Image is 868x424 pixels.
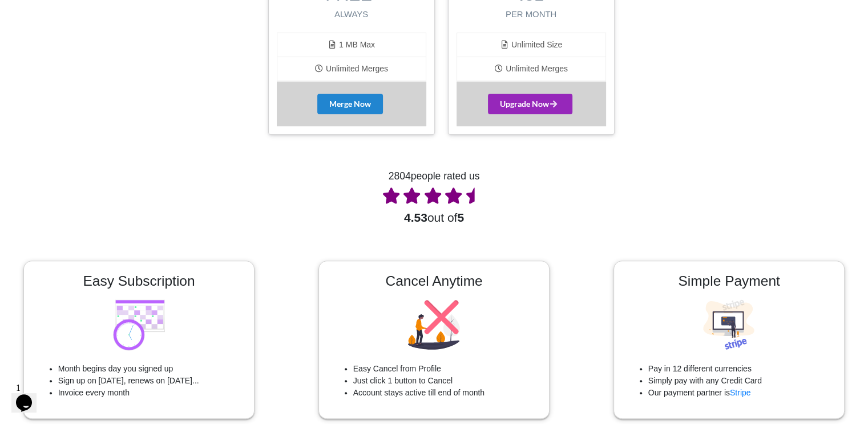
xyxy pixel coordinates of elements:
[408,299,460,351] img: pricingFeaturePicture
[494,64,568,73] span: Unlimited Merges
[500,99,560,109] span: Upgrade Now
[648,363,833,375] li: Pay in 12 different currencies
[353,363,538,375] li: Easy Cancel from Profile
[277,8,426,21] span: ALWAYS
[730,388,751,397] a: Stripe
[11,378,48,413] iframe: chat widget
[648,375,833,387] li: Simply pay with any Credit Card
[353,375,538,387] li: Just click 1 button to Cancel
[58,363,243,375] li: Month begins day you signed up
[35,273,243,289] h3: Easy Subscription
[404,211,427,224] b: 4.53
[314,64,388,73] span: Unlimited Merges
[488,94,572,114] button: Upgrade Now
[625,273,833,289] h3: Simple Payment
[353,387,538,399] li: Account stays active till end of month
[58,375,243,387] li: Sign up on [DATE], renews on [DATE]...
[317,94,383,114] button: Merge Now
[500,40,563,49] span: Unlimited Size
[457,211,464,224] b: 5
[457,8,606,21] span: PER MONTH
[703,299,755,351] img: pricingFeaturePicture
[648,387,833,399] li: Our payment partner is
[328,40,375,49] span: 1 MB Max
[113,299,165,351] img: pricingFeaturePicture
[58,387,243,399] li: Invoice every month
[330,273,538,289] h3: Cancel Anytime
